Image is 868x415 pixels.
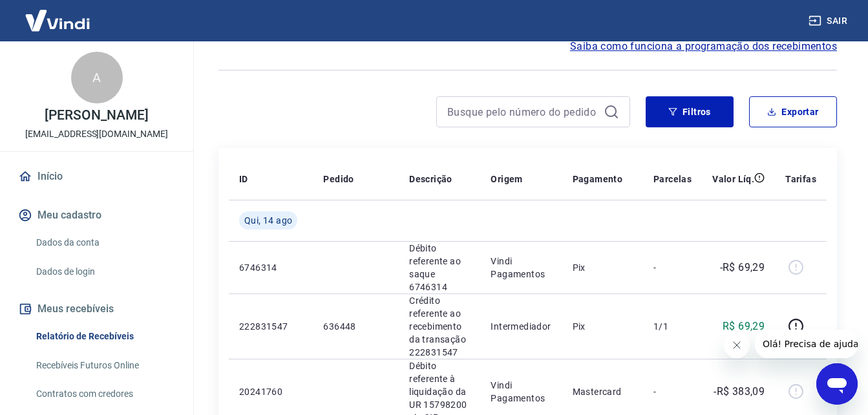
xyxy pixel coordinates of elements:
p: 20241760 [239,385,302,398]
p: Valor Líq. [712,173,754,186]
p: - [653,385,692,398]
p: Vindi Pagamentos [491,255,551,281]
p: Origem [491,173,522,186]
a: Contratos com credores [31,381,178,407]
iframe: Mensagem da empresa [755,330,858,358]
div: A [71,52,123,103]
p: -R$ 383,09 [714,384,765,399]
a: Relatório de Recebíveis [31,323,178,350]
button: Filtros [646,96,734,127]
p: 1/1 [653,320,692,333]
p: ID [239,173,248,186]
p: Débito referente ao saque 6746314 [409,242,470,293]
p: [PERSON_NAME] [45,109,148,122]
img: Vindi [16,1,100,40]
p: R$ 69,29 [723,319,765,334]
p: Pedido [323,173,354,186]
p: Mastercard [573,385,633,398]
span: Qui, 14 ago [244,214,292,227]
p: Descrição [409,173,452,186]
p: Parcelas [653,173,692,186]
span: Olá! Precisa de ajuda? [8,9,109,19]
a: Dados da conta [31,229,178,256]
button: Exportar [749,96,837,127]
button: Sair [806,9,852,33]
p: Pagamento [573,173,623,186]
p: 222831547 [239,320,302,333]
p: Intermediador [491,320,551,333]
p: Vindi Pagamentos [491,379,551,405]
a: Saiba como funciona a programação dos recebimentos [570,39,837,54]
button: Meus recebíveis [16,295,178,323]
iframe: Botão para abrir a janela de mensagens [816,363,858,405]
p: Tarifas [785,173,816,186]
a: Dados de login [31,259,178,285]
p: -R$ 69,29 [720,260,765,275]
p: Crédito referente ao recebimento da transação 222831547 [409,294,470,359]
p: - [653,261,692,274]
p: Pix [573,261,633,274]
p: [EMAIL_ADDRESS][DOMAIN_NAME] [25,127,168,141]
button: Meu cadastro [16,201,178,229]
p: 636448 [323,320,388,333]
a: Recebíveis Futuros Online [31,352,178,379]
p: Pix [573,320,633,333]
input: Busque pelo número do pedido [447,102,598,122]
p: 6746314 [239,261,302,274]
iframe: Fechar mensagem [724,332,750,358]
a: Início [16,162,178,191]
